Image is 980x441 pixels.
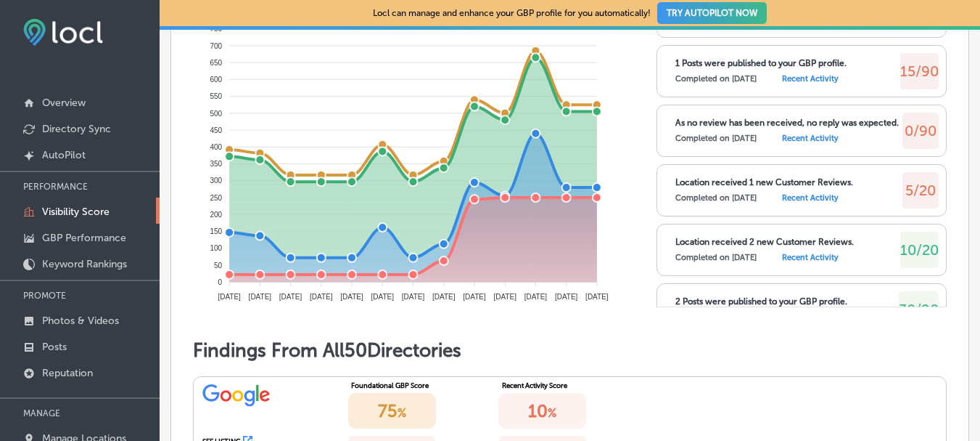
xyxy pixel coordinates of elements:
[585,293,609,301] tspan: [DATE]
[675,237,854,247] p: Location received 2 new Customer Reviews.
[548,406,556,420] span: %
[42,123,111,135] p: Directory Sync
[310,293,333,301] tspan: [DATE]
[210,109,222,117] tspan: 500
[782,193,839,203] label: Recent Activity
[675,134,757,143] label: Completed on [DATE]
[210,76,222,84] tspan: 600
[210,126,222,134] tspan: 450
[498,393,586,429] div: 10
[463,293,486,301] tspan: [DATE]
[493,293,516,301] tspan: [DATE]
[905,122,936,139] span: 0/90
[351,381,477,389] div: Foundational GBP Score
[42,232,126,244] p: GBP Performance
[657,2,767,24] button: TRY AUTOPILOT NOW
[371,293,395,301] tspan: [DATE]
[900,241,939,259] span: 10/20
[202,381,271,408] img: google.png
[675,296,847,307] p: 2 Posts were published to your GBP profile.
[42,315,119,327] p: Photos & Videos
[675,58,847,68] p: 1 Posts were published to your GBP profile.
[675,193,757,203] label: Completed on [DATE]
[782,253,839,262] label: Recent Activity
[210,143,222,151] tspan: 400
[210,41,222,49] tspan: 700
[210,227,222,235] tspan: 150
[42,341,67,353] p: Posts
[502,381,627,389] div: Recent Activity Score
[42,367,93,379] p: Reputation
[675,74,757,84] label: Completed on [DATE]
[210,177,222,185] tspan: 300
[675,253,757,262] label: Completed on [DATE]
[210,193,222,201] tspan: 250
[782,74,839,84] label: Recent Activity
[210,160,222,168] tspan: 350
[675,118,899,128] p: As no review has been received, no reply was expected.
[218,293,241,301] tspan: [DATE]
[42,206,110,218] p: Visibility Score
[42,258,127,270] p: Keyword Rankings
[899,301,939,318] span: 30/90
[193,339,947,362] h1: Findings From All 50 Directories
[675,177,853,187] p: Location received 1 new Customer Reviews.
[218,278,223,286] tspan: 0
[402,293,425,301] tspan: [DATE]
[210,210,222,218] tspan: 200
[214,261,223,269] tspan: 50
[210,244,222,252] tspan: 100
[905,182,936,199] span: 5/20
[524,293,548,301] tspan: [DATE]
[42,149,86,161] p: AutoPilot
[340,293,363,301] tspan: [DATE]
[432,293,456,301] tspan: [DATE]
[249,293,272,301] tspan: [DATE]
[210,58,222,66] tspan: 650
[348,393,436,429] div: 75
[555,293,578,301] tspan: [DATE]
[210,92,222,100] tspan: 550
[42,97,86,109] p: Overview
[782,134,839,143] label: Recent Activity
[398,406,406,420] span: %
[279,293,302,301] tspan: [DATE]
[23,19,103,46] img: fda3e92497d09a02dc62c9cd864e3231.png
[900,62,939,80] span: 15/90
[210,25,222,33] tspan: 750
